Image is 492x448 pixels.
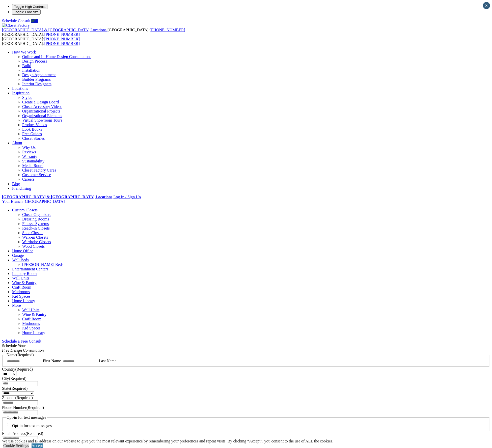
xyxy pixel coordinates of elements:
a: Wall Units [12,276,29,280]
a: Online and In-Home Design Consultations [22,54,91,59]
a: Organizational Projects [22,109,60,113]
button: Close [483,2,490,9]
span: (Required) [26,405,44,410]
a: Home Office [12,249,33,253]
label: State [2,386,28,390]
span: (Required) [15,367,33,371]
a: Reviews [22,150,36,154]
a: Laundry Room [12,271,37,276]
a: How We Work [12,50,36,54]
a: Accept [32,443,43,448]
a: [PERSON_NAME] Beds [22,262,63,267]
a: Mudrooms [12,290,30,294]
label: First Name [43,359,61,363]
a: [GEOGRAPHIC_DATA] & [GEOGRAPHIC_DATA] Locations [2,195,112,199]
a: Franchising [12,186,31,190]
span: (Required) [16,353,34,357]
a: Design Process [22,59,47,63]
a: Home Library [12,299,35,303]
a: Closet Organizers [22,212,51,217]
a: Garage [12,253,24,258]
a: Closet Accessory Videos [22,104,62,109]
a: Craft Room [22,317,41,321]
img: Closet Factory [2,23,30,28]
span: (Required) [9,376,26,381]
span: Schedule Your [2,344,44,352]
a: Blog [12,182,20,186]
a: [PHONE_NUMBER] [44,32,80,37]
a: Call [31,19,38,23]
a: Careers [22,177,35,181]
label: Opt-in for text messages [12,424,52,428]
span: [GEOGRAPHIC_DATA] [23,199,65,204]
label: Country [2,367,33,371]
label: Phone Number [2,405,44,410]
a: Customer Service [22,173,51,177]
a: Builder Programs [22,77,51,81]
a: Schedule Consult [2,19,30,23]
button: Toggle High Contrast [12,4,47,9]
a: Finesse Systems [22,221,49,226]
a: Wood Closets [22,244,45,248]
a: Craft Room [12,285,31,289]
a: More menu text will display only on big screen [12,303,21,307]
a: Home Library [22,330,45,335]
a: Inspiration [12,91,30,95]
a: Product Videos [22,123,47,127]
a: Why Us [22,145,36,150]
a: Shoe Closets [22,231,43,235]
a: Wine & Pantry [22,312,46,317]
a: Installation [22,68,40,72]
a: [GEOGRAPHIC_DATA] & [GEOGRAPHIC_DATA] Locations [2,28,107,32]
a: Build [22,64,31,68]
a: Entertainment Centers [12,267,48,271]
a: Schedule a Free Consult (opens a dropdown menu) [2,339,41,343]
a: Cookie Settings [3,443,29,448]
button: Toggle Font size [12,9,41,15]
a: Kid Spaces [22,326,40,330]
span: (Required) [15,396,33,400]
a: Reach-in Closets [22,226,50,230]
a: Media Room [22,163,43,168]
a: Your Branch [GEOGRAPHIC_DATA] [2,199,65,204]
a: Mudrooms [22,321,40,326]
a: Organizational Elements [22,114,62,118]
a: Closet Stories [22,136,45,141]
a: Wall Units [22,308,39,312]
span: Your Branch [2,199,22,204]
a: [PHONE_NUMBER] [44,37,80,41]
a: Look Books [22,127,42,131]
a: Closet Factory Cares [22,168,56,172]
span: Toggle Font size [14,10,39,14]
a: Create a Design Board [22,100,59,104]
label: City [2,376,26,381]
div: We use cookies and IP address on our website to give you the most relevant experience by remember... [2,439,333,443]
a: Sustainability [22,159,44,163]
a: Design Appointment [22,73,56,77]
span: (Required) [26,431,43,436]
a: Walk-in Closets [22,235,48,239]
legend: Name [6,353,34,357]
a: Wine & Pantry [12,281,36,285]
a: Kid Spaces [12,294,30,298]
a: Free Guides [22,132,42,136]
a: [PHONE_NUMBER] [44,41,80,46]
label: Zipcode [2,396,33,400]
a: Wall Beds [12,258,29,262]
a: Wardrobe Closets [22,240,51,244]
em: Free Design Consultation [2,348,44,352]
a: Custom Closets [12,208,38,212]
span: Toggle High Contrast [14,5,45,9]
a: Styles [22,95,32,100]
a: Locations [12,86,28,91]
label: Last Name [99,359,117,363]
a: About [12,141,22,145]
span: (Required) [10,386,28,390]
a: Log In / Sign Up [113,195,141,199]
label: Email Address [2,431,43,436]
span: [GEOGRAPHIC_DATA]: [GEOGRAPHIC_DATA]: [2,28,185,37]
a: Interior Designers [22,82,51,86]
a: Dressing Rooms [22,217,49,221]
a: Warranty [22,154,37,159]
